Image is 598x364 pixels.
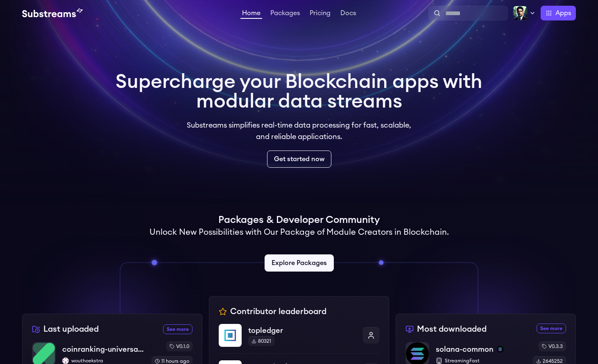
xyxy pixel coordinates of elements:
p: Substreams simplifies real-time data processing for fast, scalable, and reliable applications. [181,119,417,142]
p: wouthoekstra [62,357,145,364]
div: 80321 [248,336,274,346]
a: Packages [269,10,301,18]
h1: Supercharge your Blockchain apps with modular data streams [116,72,482,111]
img: topledger [219,324,242,347]
a: See more recently uploaded packages [163,324,193,334]
a: topledgertopledger80321 [219,324,379,353]
a: Docs [339,10,358,18]
a: Get started now [267,151,331,168]
h2: Unlock New Possibilities with Our Package of Module Creators in Blockchain. [149,227,449,238]
span: Apps [555,8,571,18]
a: Pricing [308,10,332,18]
p: solana-common [436,344,494,355]
img: wouthoekstra [62,357,69,364]
p: topledger [248,325,356,336]
img: Profile [513,6,528,20]
div: v0.1.0 [166,342,193,351]
p: StreamingFast [436,357,526,364]
h1: Packages & Developer Community [218,213,380,227]
a: Home [240,10,262,19]
img: Substream's logo [22,8,83,18]
a: See more most downloaded packages [537,324,566,333]
div: v0.3.3 [539,342,566,351]
p: coinranking-universal-dex [62,344,145,355]
a: Explore Packages [265,254,334,272]
img: solana [497,346,503,353]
